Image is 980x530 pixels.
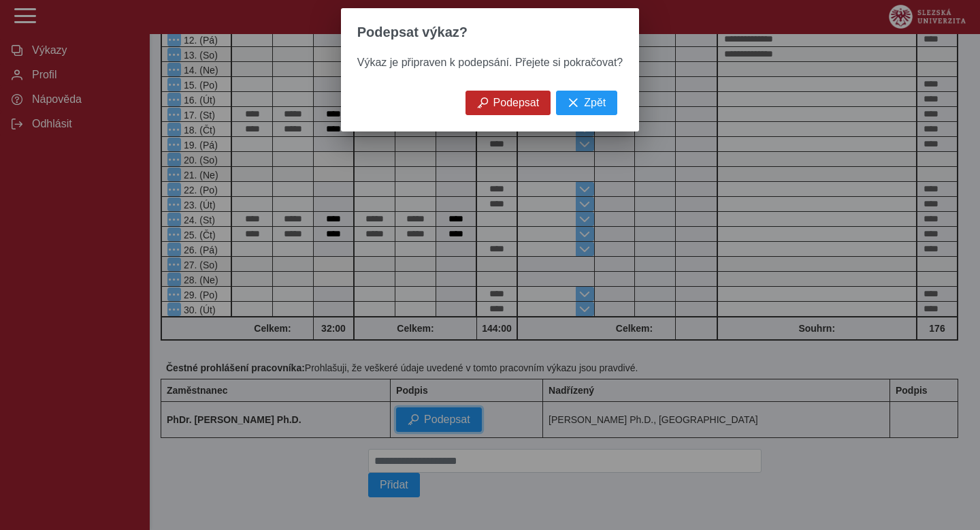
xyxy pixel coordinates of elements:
button: Podepsat [465,91,551,115]
span: Podepsat výkaz? [357,25,468,40]
span: Podepsat [493,97,540,109]
span: Výkaz je připraven k podepsání. Přejete si pokračovat? [357,57,623,68]
span: Zpět [584,97,606,109]
button: Zpět [556,91,617,115]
